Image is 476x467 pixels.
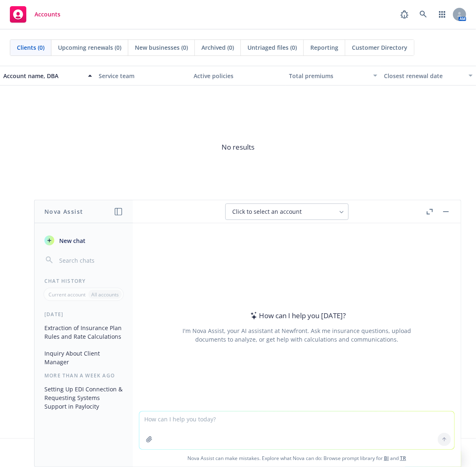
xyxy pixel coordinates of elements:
[352,43,407,52] span: Customer Directory
[181,326,412,344] div: I'm Nova Assist, your AI assistant at Newfront. Ask me insurance questions, upload documents to a...
[194,72,282,80] div: Active policies
[58,254,123,266] input: Search chats
[434,6,451,23] a: Switch app
[7,3,64,26] a: Accounts
[201,43,234,52] span: Archived (0)
[3,72,83,80] div: Account name, DBA
[44,207,83,216] h1: Nova Assist
[384,455,389,462] a: BI
[135,43,188,52] span: New businesses (0)
[289,72,369,80] div: Total premiums
[49,291,85,298] p: Current account
[286,66,381,86] button: Total premiums
[35,311,133,318] div: [DATE]
[35,277,133,284] div: Chat History
[91,291,119,298] p: All accounts
[232,208,302,216] span: Click to select an account
[247,43,297,52] span: Untriaged files (0)
[17,43,44,52] span: Clients (0)
[384,72,464,80] div: Closest renewal date
[35,372,133,379] div: More than a week ago
[35,11,60,18] span: Accounts
[41,321,126,343] button: Extraction of Insurance Plan Rules and Rate Calculations
[95,66,191,86] button: Service team
[41,382,126,413] button: Setting Up EDI Connection & Requesting Systems Support in Paylocity
[415,6,432,23] a: Search
[58,236,85,245] span: New chat
[310,43,338,52] span: Reporting
[248,310,346,321] div: How can I help you [DATE]?
[58,43,121,52] span: Upcoming renewals (0)
[400,455,406,462] a: TR
[41,233,126,248] button: New chat
[136,450,458,467] span: Nova Assist can make mistakes. Explore what Nova can do: Browse prompt library for and
[381,66,476,86] button: Closest renewal date
[225,203,349,220] button: Click to select an account
[99,72,187,80] div: Service team
[41,347,126,369] button: Inquiry About Client Manager
[190,66,286,86] button: Active policies
[396,6,413,23] a: Report a Bug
